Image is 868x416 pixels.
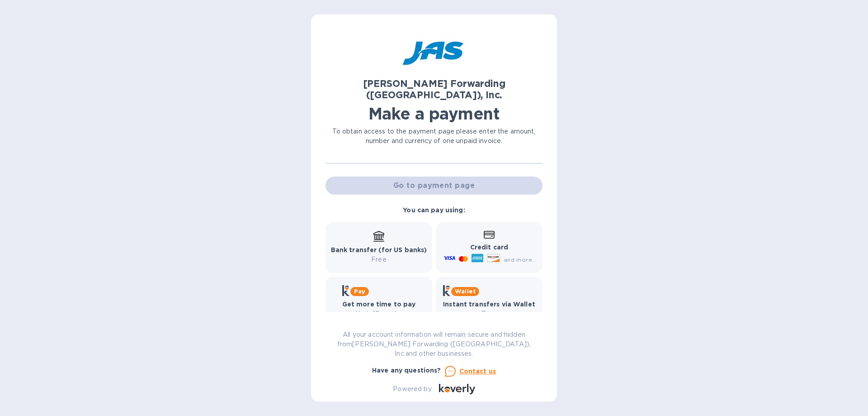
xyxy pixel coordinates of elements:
u: Contact us [459,368,496,375]
b: [PERSON_NAME] Forwarding ([GEOGRAPHIC_DATA]), Inc. [363,78,505,100]
p: Free [331,255,427,264]
p: All your account information will remain secure and hidden from [PERSON_NAME] Forwarding ([GEOGRA... [325,330,542,359]
b: Get more time to pay [342,301,416,308]
b: Instant transfers via Wallet [443,301,535,308]
span: and more... [504,256,537,263]
p: Up to 12 weeks [342,309,416,319]
p: Powered by [393,384,431,394]
b: Credit card [470,244,508,251]
p: To obtain access to the payment page please enter the amount, number and currency of one unpaid i... [325,127,542,146]
b: Bank transfer (for US banks) [331,246,427,253]
b: Have any questions? [372,367,441,374]
p: Free [443,309,535,319]
b: You can pay using: [403,206,465,214]
h1: Make a payment [325,104,542,123]
b: Pay [354,288,365,295]
b: Wallet [455,288,476,295]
